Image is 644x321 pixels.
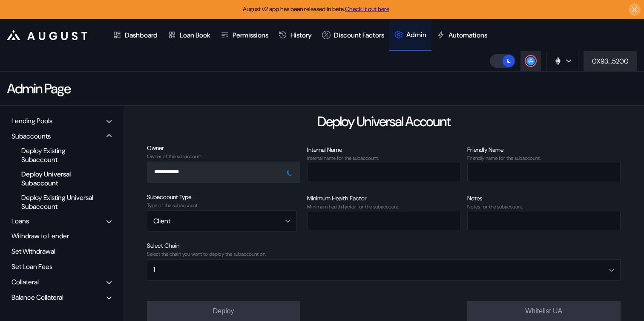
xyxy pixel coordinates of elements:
button: Open menu [147,162,300,183]
div: Minimum Health Factor [307,194,460,202]
a: Dashboard [108,19,163,51]
div: Dashboard [125,31,158,40]
a: Automations [431,19,492,51]
button: 0X93...5200 [584,51,637,71]
div: Set Loan Fees [9,260,115,273]
img: pending [287,169,294,176]
a: Loan Book [163,19,216,51]
a: Discount Factors [317,19,389,51]
div: Collateral [11,278,39,286]
div: Balance Collateral [11,293,63,302]
div: Select the chain you want to deploy the subaccount on. [147,251,621,257]
a: History [273,19,317,51]
div: Loan Book [180,31,210,40]
div: Friendly name for the subaccount. [467,155,621,161]
div: 1 [153,265,563,274]
a: Check it out here [345,5,389,13]
button: Open menu [147,210,297,231]
button: Open menu [147,259,621,281]
div: Discount Factors [334,31,384,40]
div: Deploy Universal Subaccount [17,168,100,189]
div: Owner [147,144,300,152]
div: Friendly Name [467,146,621,153]
div: Client [153,217,276,226]
span: August v2 app has been released in beta. [243,5,389,13]
div: Subaccount Type [147,193,300,201]
div: Owner of the subaccount. [147,153,300,159]
a: Permissions [216,19,273,51]
div: History [290,31,312,40]
div: Loans [11,217,29,226]
div: Admin Page [7,80,70,98]
div: Withdraw to Lender [9,229,115,243]
button: chain logo [546,51,578,71]
div: Automations [448,31,487,40]
div: Set Withdrawal [9,245,115,258]
div: Admin [406,30,426,39]
div: 0X93...5200 [592,57,629,66]
div: Internal name for the subaccount. [307,155,460,161]
div: Select Chain [147,242,621,249]
div: Internal Name [307,146,460,153]
div: Deploy Universal Account [317,113,450,130]
div: Notes [467,194,621,202]
div: Deploy Existing Subaccount [17,145,100,165]
div: Permissions [233,31,268,40]
div: Lending Pools [11,116,52,125]
a: Admin [389,19,431,51]
div: Subaccounts [11,132,51,141]
div: Type of the subaccount. [147,202,300,208]
div: Minimum health factor for the subaccount. [307,204,460,210]
div: Deploy Existing Universal Subaccount [17,192,100,212]
div: Notes for the subaccount. [467,204,621,210]
img: chain logo [553,56,563,66]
